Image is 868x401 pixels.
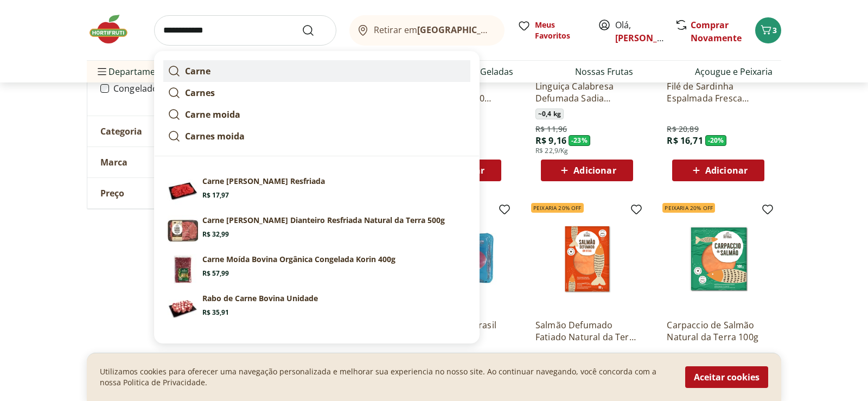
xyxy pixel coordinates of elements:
[518,20,585,41] a: Meus Favoritos
[667,207,770,310] img: Carpaccio de Salmão Natural da Terra 100g
[535,109,564,119] span: ~ 0,4 kg
[695,65,773,78] a: Açougue e Peixaria
[202,176,325,187] p: Carne [PERSON_NAME] Resfriada
[417,24,600,36] b: [GEOGRAPHIC_DATA]/[GEOGRAPHIC_DATA]
[163,250,470,289] a: PrincipalCarne Moída Bovina Orgânica Congelada Korin 400gR$ 57,99
[667,80,770,104] a: Filé de Sardinha Espalmada Fresca Frescatto 400g
[168,215,198,245] img: Carne Moída Bovina Dianteiro Resfriada Natural da Terra 500g
[202,215,445,226] p: Carne [PERSON_NAME] Dianteiro Resfriada Natural da Terra 500g
[685,366,768,388] button: Aceitar cookies
[691,19,742,44] a: Comprar Novamente
[87,178,250,208] button: Preço
[569,135,590,146] span: - 23 %
[163,125,470,147] a: Carnes moida
[535,207,639,310] img: Salmão Defumado Fatiado Natural da Terra 80g
[705,135,727,146] span: - 20 %
[662,203,715,213] span: Peixaria 20% OFF
[535,135,566,147] span: R$ 9,16
[163,60,470,82] a: Carne
[202,293,318,304] p: Rabo de Carne Bovina Unidade
[202,308,229,317] span: R$ 35,91
[573,166,616,175] span: Adicionar
[168,293,198,323] img: Principal
[163,82,470,104] a: Carnes
[667,124,698,135] span: R$ 20,89
[87,63,250,116] div: Departamento
[168,254,198,284] img: Principal
[302,24,328,37] button: Submit Search
[100,188,124,199] span: Preço
[163,171,470,211] a: Carne Moída Bovina ResfriadaCarne [PERSON_NAME] ResfriadaR$ 17,97
[541,160,633,181] button: Adicionar
[95,59,174,85] span: Departamentos
[755,17,781,43] button: Carrinho
[672,160,764,181] button: Adicionar
[705,166,748,175] span: Adicionar
[163,104,470,125] a: Carne moida
[535,319,639,343] a: Salmão Defumado Fatiado Natural da Terra 80g
[168,176,198,206] img: Carne Moída Bovina Resfriada
[87,116,250,147] button: Categoria
[100,126,142,137] span: Categoria
[185,65,210,77] strong: Carne
[535,80,639,104] a: Linguiça Calabresa Defumada Sadia Perdigão
[374,25,494,35] span: Retirar em
[87,13,141,46] img: Hortifruti
[667,319,770,343] a: Carpaccio de Salmão Natural da Terra 100g
[100,157,127,168] span: Marca
[95,59,108,85] button: Menu
[87,147,250,177] button: Marca
[202,254,395,265] p: Carne Moída Bovina Orgânica Congelada Korin 400g
[202,269,229,278] span: R$ 57,99
[615,18,663,44] span: Olá,
[202,191,229,200] span: R$ 17,97
[100,366,672,388] p: Utilizamos cookies para oferecer uma navegação personalizada e melhorar sua experiencia no nosso ...
[185,87,215,99] strong: Carnes
[163,289,470,328] a: PrincipalRabo de Carne Bovina UnidadeR$ 35,91
[667,135,703,147] span: R$ 16,71
[773,25,777,35] span: 3
[202,230,229,239] span: R$ 32,99
[535,147,569,155] span: R$ 22,9/Kg
[185,109,240,120] strong: Carne moida
[113,83,237,94] label: Congelados
[185,130,245,142] strong: Carnes moida
[531,203,584,213] span: Peixaria 20% OFF
[349,15,505,46] button: Retirar em[GEOGRAPHIC_DATA]/[GEOGRAPHIC_DATA]
[535,124,567,135] span: R$ 11,96
[535,20,585,41] span: Meus Favoritos
[163,211,470,250] a: Carne Moída Bovina Dianteiro Resfriada Natural da Terra 500gCarne [PERSON_NAME] Dianteiro Resfria...
[575,65,633,78] a: Nossas Frutas
[615,32,686,44] a: [PERSON_NAME]
[154,15,336,46] input: search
